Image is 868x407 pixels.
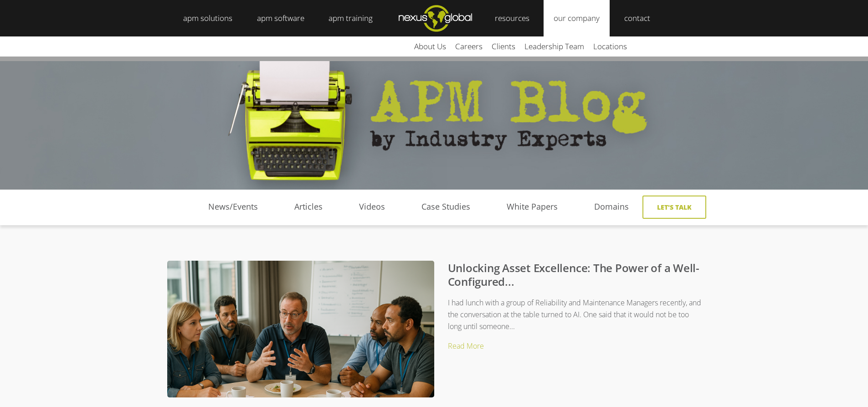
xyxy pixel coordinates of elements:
a: locations [589,36,632,57]
a: clients [487,36,520,57]
p: I had lunch with a group of Reliability and Maintenance Managers recently, and the conversation a... [185,297,701,333]
a: Articles [276,200,341,214]
a: Let's Talk [642,196,706,219]
a: Videos [341,200,403,214]
a: White Papers [488,200,576,214]
a: Read More [448,341,484,351]
a: about us [410,36,451,57]
a: leadership team [520,36,589,57]
a: careers [451,36,487,57]
a: Domains [576,200,647,214]
div: Navigation Menu [176,190,647,229]
a: News/Events [190,200,276,214]
a: Unlocking Asset Excellence: The Power of a Well-Configured... [448,260,699,289]
a: Case Studies [403,200,488,214]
